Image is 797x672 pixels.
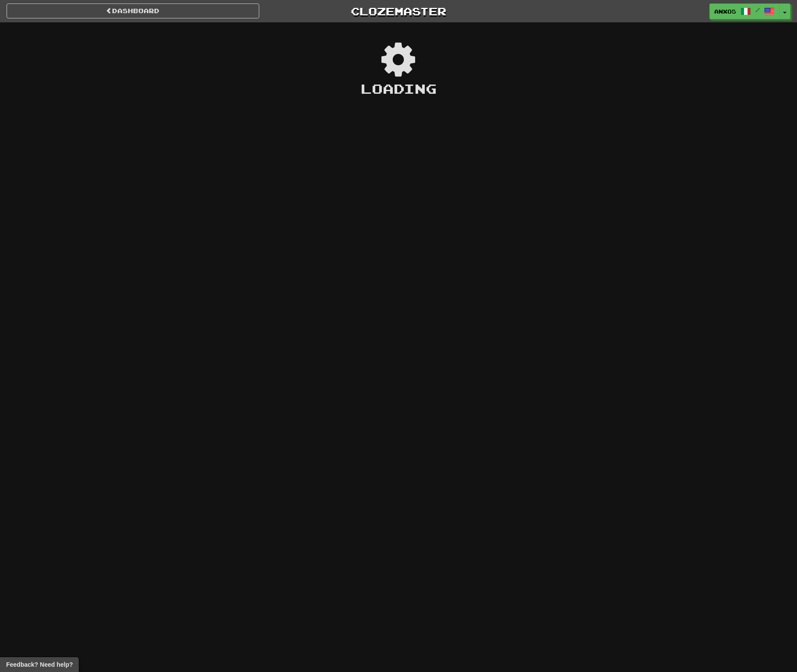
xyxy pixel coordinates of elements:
a: Dashboard [7,4,259,18]
a: Anxos / [709,4,779,19]
span: / [755,7,760,13]
span: Anxos [714,7,736,15]
a: Clozemaster [272,4,525,19]
span: Open feedback widget [6,660,73,669]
